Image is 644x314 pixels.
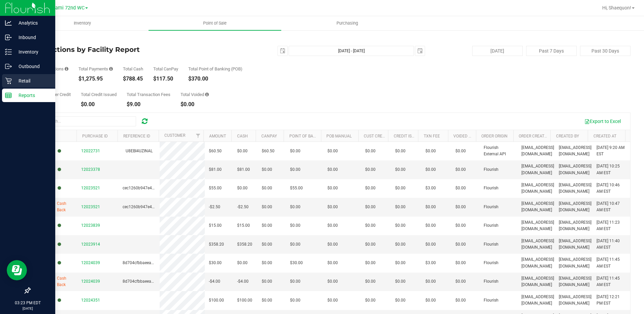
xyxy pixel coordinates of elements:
[290,297,300,304] span: $0.00
[7,260,27,280] iframe: Resource center
[12,91,52,99] p: Reports
[364,134,388,138] a: Cust Credit
[81,205,100,209] span: 12023521
[209,278,220,285] span: -$4.00
[327,204,338,210] span: $0.00
[365,241,376,248] span: $0.00
[290,166,300,173] span: $0.00
[205,92,209,97] i: Sum of all voided payment transaction amounts, excluding tips and transaction fees.
[484,204,498,210] span: Flourish
[395,297,406,304] span: $0.00
[455,260,466,266] span: $0.00
[484,145,513,157] span: Flourish External API
[394,134,422,138] a: Credit Issued
[237,222,250,229] span: $15.00
[327,148,338,154] span: $0.00
[455,278,466,285] span: $0.00
[365,260,376,266] span: $0.00
[455,297,466,304] span: $0.00
[290,260,303,266] span: $30.00
[455,241,466,248] span: $0.00
[262,241,272,248] span: $0.00
[209,134,226,138] a: Amount
[484,278,498,285] span: Flourish
[81,102,117,107] div: $0.00
[455,166,466,173] span: $0.00
[81,92,117,97] div: Total Credit Issued
[365,278,376,285] span: $0.00
[365,222,376,229] span: $0.00
[580,116,625,127] button: Export to Excel
[327,278,338,285] span: $0.00
[237,278,249,285] span: -$4.00
[123,76,143,82] div: $788.45
[327,241,338,248] span: $0.00
[521,238,554,251] span: [EMAIL_ADDRESS][DOMAIN_NAME]
[327,260,338,266] span: $0.00
[326,134,352,138] a: POB Manual
[3,300,52,306] p: 03:23 PM EDT
[484,166,498,173] span: Flourish
[50,5,85,11] span: Miami 72nd WC
[262,278,272,285] span: $0.00
[365,204,376,210] span: $0.00
[559,275,591,288] span: [EMAIL_ADDRESS][DOMAIN_NAME]
[327,166,338,173] span: $0.00
[181,92,209,97] div: Total Voided
[81,242,100,247] span: 12023914
[81,223,100,228] span: 12023839
[12,77,52,85] p: Retail
[521,200,554,213] span: [EMAIL_ADDRESS][DOMAIN_NAME]
[81,279,100,284] span: 12024039
[395,241,406,248] span: $0.00
[123,205,193,209] span: cec1260b947e46bca9b2c1fc8273f0cc
[188,67,243,71] div: Total Point of Banking (POB)
[425,297,436,304] span: $0.00
[484,222,498,229] span: Flourish
[5,49,12,55] inline-svg: Inventory
[521,294,554,307] span: [EMAIL_ADDRESS][DOMAIN_NAME]
[484,241,498,248] span: Flourish
[455,185,466,191] span: $0.00
[597,145,626,157] span: [DATE] 9:20 AM EST
[290,222,300,229] span: $0.00
[395,260,406,266] span: $0.00
[127,102,170,107] div: $9.00
[209,185,222,191] span: $55.00
[290,204,300,210] span: $0.00
[556,134,579,138] a: Created By
[262,166,272,173] span: $0.00
[290,148,300,154] span: $0.00
[597,163,626,176] span: [DATE] 10:25 AM EST
[78,67,113,71] div: Total Payments
[559,200,591,213] span: [EMAIL_ADDRESS][DOMAIN_NAME]
[262,297,272,304] span: $0.00
[365,148,376,154] span: $0.00
[261,134,277,138] a: CanPay
[12,62,52,70] p: Outbound
[290,278,300,285] span: $0.00
[164,133,185,138] a: Customer
[12,19,52,27] p: Analytics
[597,275,626,288] span: [DATE] 11:45 AM EST
[425,241,436,248] span: $0.00
[237,134,248,138] a: Cash
[597,294,626,307] span: [DATE] 12:21 PM EST
[35,116,136,126] input: Search...
[127,92,170,97] div: Total Transaction Fees
[395,278,406,285] span: $0.00
[484,297,498,304] span: Flourish
[262,148,275,154] span: $60.50
[209,204,220,210] span: -$2.50
[290,241,300,248] span: $0.00
[597,182,626,195] span: [DATE] 10:46 AM EST
[472,46,523,56] button: [DATE]
[153,76,178,82] div: $117.50
[209,222,222,229] span: $15.00
[327,297,338,304] span: $0.00
[290,185,303,191] span: $55.00
[237,166,250,173] span: $81.00
[559,219,591,232] span: [EMAIL_ADDRESS][DOMAIN_NAME]
[109,67,113,71] i: Sum of all successful, non-voided payment transaction amounts, excluding tips and transaction fees.
[521,219,554,232] span: [EMAIL_ADDRESS][DOMAIN_NAME]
